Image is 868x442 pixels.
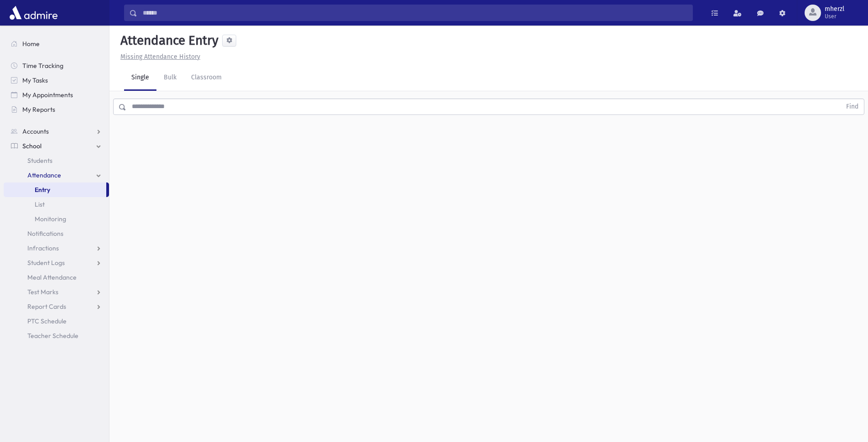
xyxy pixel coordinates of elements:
input: Search [137,5,692,21]
span: Time Tracking [22,62,63,70]
a: Report Cards [4,299,109,314]
a: My Tasks [4,73,109,88]
h5: Attendance Entry [117,33,218,48]
span: Meal Attendance [27,273,77,281]
span: Monitoring [35,215,66,223]
a: Student Logs [4,255,109,270]
a: Time Tracking [4,58,109,73]
span: Infractions [27,244,59,252]
a: Home [4,36,109,51]
a: My Reports [4,102,109,117]
a: Entry [4,182,106,197]
span: Attendance [27,171,61,179]
a: School [4,139,109,153]
a: List [4,197,109,212]
a: Attendance [4,168,109,182]
span: Home [22,40,40,48]
span: Entry [35,186,50,194]
a: Bulk [156,65,184,91]
span: PTC Schedule [27,317,67,325]
a: Monitoring [4,212,109,226]
a: My Appointments [4,88,109,102]
span: School [22,142,42,150]
a: Classroom [184,65,229,91]
span: Notifications [27,229,63,238]
span: Teacher Schedule [27,332,78,340]
a: Notifications [4,226,109,241]
span: Students [27,156,52,165]
span: My Tasks [22,76,48,84]
span: User [825,13,844,20]
u: Missing Attendance History [120,53,200,61]
a: Infractions [4,241,109,255]
span: Accounts [22,127,49,135]
a: Missing Attendance History [117,53,200,61]
span: My Reports [22,105,55,114]
a: Test Marks [4,285,109,299]
span: My Appointments [22,91,73,99]
span: mherzl [825,5,844,13]
span: List [35,200,45,208]
span: Report Cards [27,302,66,311]
button: Find [841,99,864,114]
a: Teacher Schedule [4,328,109,343]
a: Accounts [4,124,109,139]
span: Student Logs [27,259,65,267]
a: PTC Schedule [4,314,109,328]
a: Meal Attendance [4,270,109,285]
a: Students [4,153,109,168]
a: Single [124,65,156,91]
img: AdmirePro [7,4,60,22]
span: Test Marks [27,288,58,296]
